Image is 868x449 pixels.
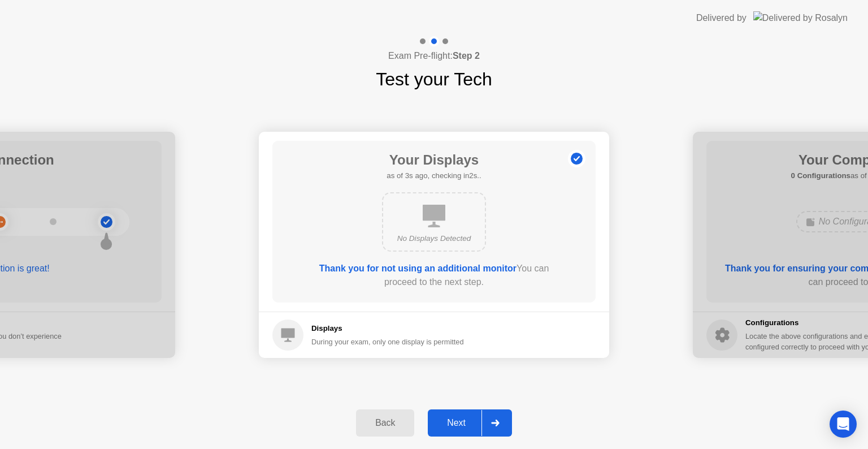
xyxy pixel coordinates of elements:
h5: as of 3s ago, checking in2s.. [387,170,481,182]
div: Open Intercom Messenger [830,411,857,438]
div: Next [431,418,481,428]
div: During your exam, only one display is permitted [311,336,464,347]
button: Back [356,409,414,437]
h1: Test your Tech [376,66,492,93]
div: No Displays Detected [392,233,476,244]
div: Back [359,418,411,428]
h1: Your Displays [387,150,481,170]
b: Thank you for not using an additional monitor [319,264,517,273]
b: Step 2 [453,51,480,61]
h4: Exam Pre-flight: [388,49,480,63]
div: Delivered by [696,11,747,25]
button: Next [428,409,512,437]
div: You can proceed to the next step. [305,262,563,289]
img: Delivered by Rosalyn [753,11,848,24]
h5: Displays [311,323,464,334]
